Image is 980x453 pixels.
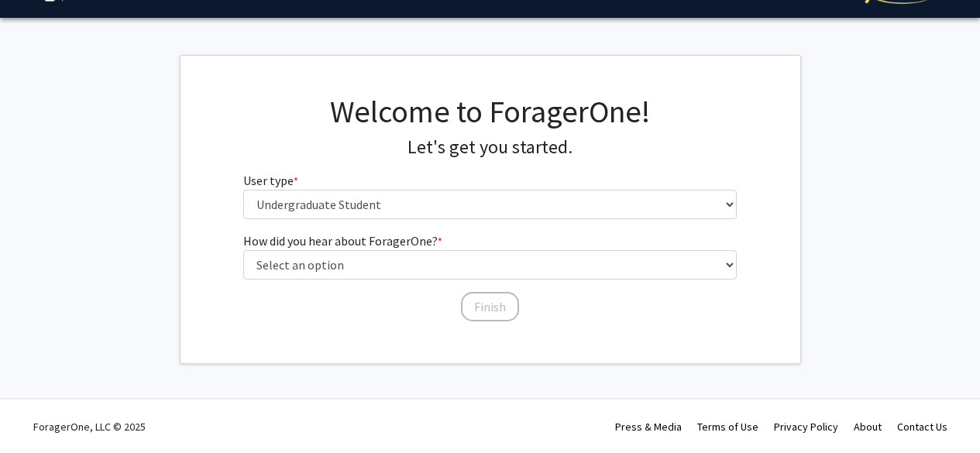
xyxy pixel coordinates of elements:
label: How did you hear about ForagerOne? [243,232,442,250]
label: User type [243,171,298,190]
a: Terms of Use [697,420,758,434]
a: Press & Media [615,420,682,434]
a: Contact Us [897,420,947,434]
a: Privacy Policy [774,420,838,434]
h4: Let's get you started. [243,136,737,159]
h1: Welcome to ForagerOne! [243,93,737,130]
button: Finish [461,292,519,321]
iframe: Chat [12,383,66,441]
a: About [854,420,882,434]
